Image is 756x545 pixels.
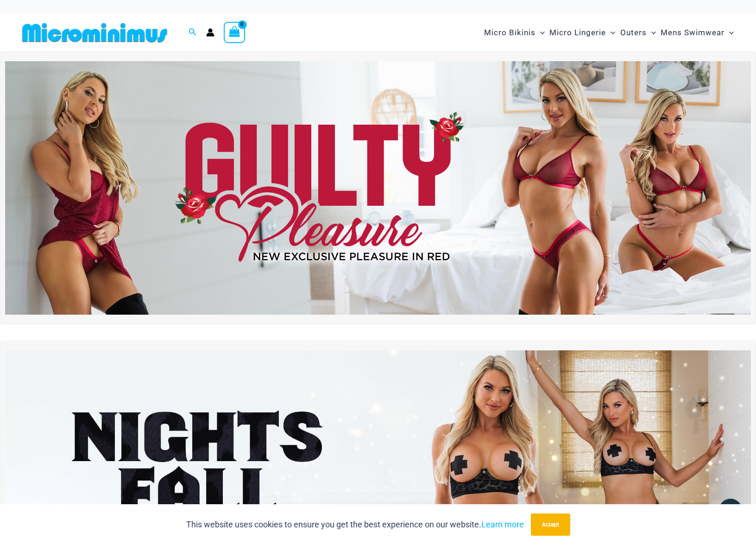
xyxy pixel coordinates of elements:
[531,513,570,536] button: Accept
[535,21,545,44] span: Menu Toggle
[658,19,736,47] a: Mens SwimwearMenu ToggleMenu Toggle
[606,21,615,44] span: Menu Toggle
[186,518,524,532] p: This website uses cookies to ensure you get the best experience on our website.
[647,21,656,44] span: Menu Toggle
[19,22,171,43] img: MM SHOP LOGO FLAT
[189,27,197,38] a: Search icon link
[482,19,547,47] a: Micro BikinisMenu ToggleMenu Toggle
[661,21,724,44] span: Mens Swimwear
[224,22,245,43] a: View Shopping Cart, empty
[484,21,535,44] span: Micro Bikinis
[547,19,617,47] a: Micro LingerieMenu ToggleMenu Toggle
[724,21,734,44] span: Menu Toggle
[206,28,214,37] a: Account icon link
[480,17,737,48] nav: Site Navigation
[618,19,658,47] a: OutersMenu ToggleMenu Toggle
[620,21,647,44] span: Outers
[5,61,751,315] img: Guilty Pleasures Red Lingerie
[481,520,524,529] a: Learn more
[549,21,606,44] span: Micro Lingerie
